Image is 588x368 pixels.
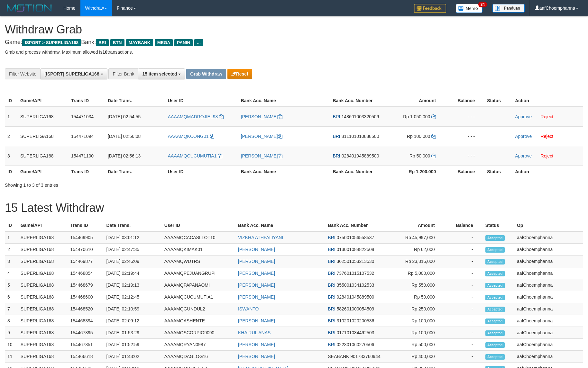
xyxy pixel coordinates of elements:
td: [DATE] 02:19:44 [104,267,162,279]
span: BRI [328,235,335,240]
th: Balance [446,166,484,177]
th: Rp 1.200.000 [387,166,446,177]
td: SUPERLIGA168 [18,126,69,146]
span: Copy 028401045889500 to clipboard [336,294,374,300]
th: ID [5,95,18,107]
td: 2 [5,244,18,256]
td: aafChoemphanna [514,256,583,267]
span: Copy 022301060270506 to clipboard [336,342,374,347]
td: aafChoemphanna [514,244,583,256]
td: - - - [446,126,484,146]
td: [DATE] 02:19:13 [104,279,162,291]
td: AAAAMQSCORPIO9090 [162,327,235,339]
td: [DATE] 02:12:45 [104,291,162,303]
span: AAAAMQKCONG01 [168,134,209,139]
td: AAAAMQCACASLLOT10 [162,231,235,244]
span: Copy 075001056558537 to clipboard [336,235,374,240]
span: Accepted [485,342,505,348]
th: Amount [387,220,445,231]
a: Approve [515,114,532,119]
img: Feedback.jpg [414,4,446,13]
th: Action [512,95,583,107]
td: AAAAMQCUCUMUTIA1 [162,291,235,303]
a: Approve [515,153,532,158]
th: Bank Acc. Number [330,166,387,177]
th: User ID [165,95,238,107]
td: 154467395 [68,327,104,339]
a: [PERSON_NAME] [238,342,275,347]
th: Status [483,220,514,231]
a: VIZKHA ATHFALIYANI [238,235,283,240]
td: AAAAMQPEJUANGRUPI [162,267,235,279]
h4: Game: Bank: [5,39,583,46]
span: [DATE] 02:56:13 [108,153,141,158]
p: Grab and process withdraw. Maximum allowed is transactions. [5,49,583,55]
span: AAAAMQMADROJIEL98 [168,114,218,119]
th: Game/API [18,166,69,177]
td: SUPERLIGA168 [18,315,68,327]
td: SUPERLIGA168 [18,244,68,256]
img: MOTION_logo.png [5,3,54,13]
a: AAAAMQKCONG01 [168,134,215,139]
span: 34 [478,2,487,7]
td: Rp 50,000 [387,291,445,303]
a: Copy 50000 to clipboard [431,153,436,158]
button: Reset [227,69,252,79]
td: - [445,315,483,327]
span: [DATE] 02:54:55 [108,114,141,119]
td: 154468520 [68,303,104,315]
td: SUPERLIGA168 [18,303,68,315]
td: 154466618 [68,351,104,363]
td: 2 [5,126,18,146]
td: 154469905 [68,231,104,244]
span: BTN [110,39,124,46]
span: Copy 737601015107532 to clipboard [336,271,374,276]
td: Rp 62,000 [387,244,445,256]
h1: 15 Latest Withdraw [5,202,583,214]
span: MEGA [155,39,173,46]
a: [PERSON_NAME] [238,247,275,252]
a: Reject [541,134,554,139]
td: 11 [5,351,18,363]
td: Rp 5,000,000 [387,267,445,279]
span: Accepted [485,354,505,360]
td: 6 [5,291,18,303]
span: SEABANK [328,354,349,359]
td: 5 [5,279,18,291]
th: Status [484,95,512,107]
span: ISPORT > SUPERLIGA168 [22,39,81,46]
td: SUPERLIGA168 [18,267,68,279]
td: AAAAMQKIMAK01 [162,244,235,256]
td: SUPERLIGA168 [18,146,69,166]
button: [ISPORT] SUPERLIGA168 [40,68,107,79]
td: [DATE] 02:09:12 [104,315,162,327]
td: [DATE] 03:01:12 [104,231,162,244]
span: BRI [333,114,340,119]
a: [PERSON_NAME] [238,294,275,300]
span: BRI [328,330,335,335]
span: 154471094 [71,134,94,139]
span: BRI [333,153,340,158]
td: SUPERLIGA168 [18,339,68,351]
span: BRI [328,271,335,276]
span: Accepted [485,295,505,300]
th: Trans ID [69,166,105,177]
th: Bank Acc. Name [238,95,330,107]
td: SUPERLIGA168 [18,107,69,127]
span: MAYBANK [126,39,153,46]
th: Balance [445,220,483,231]
td: 154469877 [68,256,104,267]
td: 154467351 [68,339,104,351]
span: BRI [328,283,335,288]
td: Rp 400,000 [387,351,445,363]
a: Reject [541,114,554,119]
a: [PERSON_NAME] [238,318,275,323]
a: KHAIRUL ANAS [238,330,271,335]
td: aafChoemphanna [514,303,583,315]
td: - [445,327,483,339]
td: - - - [446,146,484,166]
a: Reject [541,153,554,158]
div: Showing 1 to 3 of 3 entries [5,179,240,188]
td: [DATE] 01:43:02 [104,351,162,363]
span: 154471100 [71,153,94,158]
